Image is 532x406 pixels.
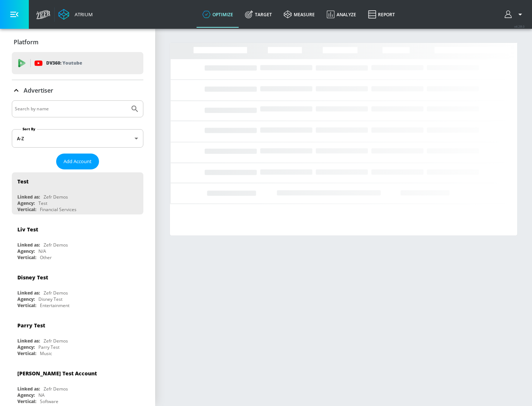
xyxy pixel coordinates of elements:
[12,80,143,101] div: Advertiser
[40,398,58,405] div: Software
[12,268,143,310] div: Disney TestLinked as:Zefr DemosAgency:Disney TestVertical:Entertainment
[44,242,68,248] div: Zefr Demos
[44,290,68,296] div: Zefr Demos
[362,1,401,28] a: Report
[62,59,82,67] p: Youtube
[21,127,37,131] label: Sort By
[17,178,28,185] div: Test
[17,338,40,344] div: Linked as:
[321,1,362,28] a: Analyze
[14,38,38,46] p: Platform
[46,59,82,67] p: DV360:
[17,386,40,392] div: Linked as:
[12,129,143,148] div: A-Z
[514,24,525,28] span: v 4.28.0
[17,302,36,309] div: Vertical:
[17,194,40,200] div: Linked as:
[17,242,40,248] div: Linked as:
[17,274,48,281] div: Disney Test
[197,1,239,28] a: optimize
[278,1,321,28] a: measure
[17,254,36,261] div: Vertical:
[72,11,93,18] div: Atrium
[64,157,92,166] span: Add Account
[40,350,52,357] div: Music
[17,226,38,233] div: Liv Test
[17,296,35,302] div: Agency:
[12,316,143,358] div: Parry TestLinked as:Zefr DemosAgency:Parry TestVertical:Music
[40,254,52,261] div: Other
[17,370,97,377] div: [PERSON_NAME] Test Account
[17,398,36,405] div: Vertical:
[56,154,99,169] button: Add Account
[38,248,46,254] div: N/A
[17,392,35,398] div: Agency:
[17,248,35,254] div: Agency:
[40,206,76,213] div: Financial Services
[12,220,143,262] div: Liv TestLinked as:Zefr DemosAgency:N/AVertical:Other
[44,386,68,392] div: Zefr Demos
[17,344,35,350] div: Agency:
[17,290,40,296] div: Linked as:
[17,322,45,329] div: Parry Test
[17,206,36,213] div: Vertical:
[38,296,62,302] div: Disney Test
[239,1,278,28] a: Target
[12,172,143,214] div: TestLinked as:Zefr DemosAgency:TestVertical:Financial Services
[12,32,143,52] div: Platform
[24,86,53,94] p: Advertiser
[58,9,93,20] a: Atrium
[44,194,68,200] div: Zefr Demos
[38,392,45,398] div: NA
[17,350,36,357] div: Vertical:
[40,302,69,309] div: Entertainment
[38,344,59,350] div: Parry Test
[44,338,68,344] div: Zefr Demos
[38,200,47,206] div: Test
[12,52,143,74] div: DV360: Youtube
[15,104,127,114] input: Search by name
[17,200,35,206] div: Agency:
